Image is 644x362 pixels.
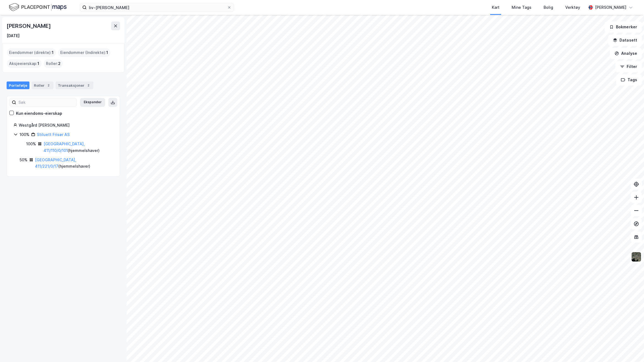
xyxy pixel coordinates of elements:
span: 1 [52,49,54,56]
div: Kun eiendoms-eierskap [16,110,62,117]
div: Eiendommer (direkte) : [7,48,56,57]
button: Datasett [608,35,642,46]
div: Roller [32,81,53,89]
input: Søk [16,98,77,107]
button: Bokmerker [605,21,642,32]
div: 2 [46,83,51,88]
div: 2 [86,83,91,88]
div: Bolig [544,4,553,11]
div: [PERSON_NAME] [595,4,626,11]
div: Transaksjoner [56,81,93,89]
div: [DATE] [7,32,20,39]
div: 50% [20,157,28,163]
div: Westgård [PERSON_NAME] [19,122,113,129]
div: Aksjeeierskap : [7,59,42,68]
div: Portefølje [7,81,29,89]
div: 100% [26,141,36,147]
span: 1 [37,60,39,67]
button: Analyse [610,48,642,59]
a: Stiluett Frisør AS [37,132,70,137]
span: 2 [58,60,61,67]
img: 9k= [631,252,642,262]
iframe: Chat Widget [616,336,644,362]
a: [GEOGRAPHIC_DATA], 411/110/0/101 [43,141,85,153]
button: Ekspander [80,98,105,107]
img: logo.f888ab2527a4732fd821a326f86c7f29.svg [9,2,67,12]
div: Eiendommer (Indirekte) : [58,48,110,57]
div: ( hjemmelshaver ) [35,157,113,170]
div: Mine Tags [512,4,531,11]
button: Tags [616,74,642,85]
span: 1 [106,49,108,56]
div: Roller : [44,59,63,68]
div: [PERSON_NAME] [7,21,52,30]
div: Verktøy [565,4,580,11]
a: [GEOGRAPHIC_DATA], 411/221/0/17 [35,157,76,169]
div: ( hjemmelshaver ) [43,141,113,154]
input: Søk på adresse, matrikkel, gårdeiere, leietakere eller personer [87,3,227,12]
button: Filter [615,61,642,72]
div: Kart [492,4,500,11]
div: Kontrollprogram for chat [616,336,644,362]
div: 100% [20,131,29,138]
